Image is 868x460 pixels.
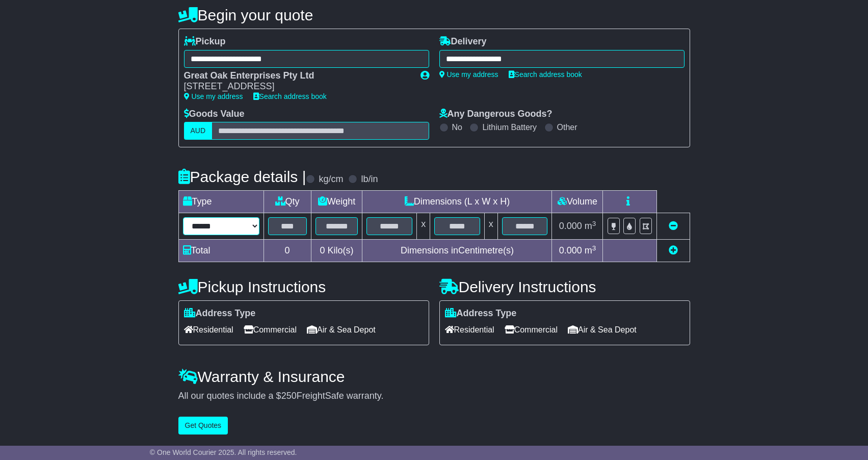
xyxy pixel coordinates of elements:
[559,221,582,231] span: 0.000
[184,308,256,319] label: Address Type
[281,391,297,401] span: 250
[307,322,376,338] span: Air & Sea Depot
[417,213,430,240] td: x
[178,391,690,402] div: All our quotes include a $ FreightSafe warranty.
[184,36,226,47] label: Pickup
[439,109,553,120] label: Any Dangerous Goods?
[184,109,245,120] label: Goods Value
[184,70,410,82] div: Great Oak Enterprises Pty Ltd
[557,122,577,132] label: Other
[484,213,497,240] td: x
[320,245,325,255] span: 0
[319,174,343,185] label: kg/cm
[178,417,228,435] button: Get Quotes
[509,70,582,79] a: Search address book
[178,278,429,295] h4: Pickup Instructions
[592,244,596,252] sup: 3
[253,92,327,100] a: Search address book
[452,122,462,132] label: No
[669,221,678,231] a: Remove this item
[311,240,362,262] td: Kilo(s)
[184,122,213,140] label: AUD
[150,448,297,456] span: © One World Courier 2025. All rights reserved.
[439,36,487,47] label: Delivery
[244,322,297,338] span: Commercial
[178,7,690,23] h4: Begin your quote
[178,168,306,185] h4: Package details |
[585,245,596,255] span: m
[592,220,596,227] sup: 3
[439,70,498,79] a: Use my address
[585,221,596,231] span: m
[445,322,494,338] span: Residential
[184,92,243,100] a: Use my address
[439,278,690,295] h4: Delivery Instructions
[362,240,552,262] td: Dimensions in Centimetre(s)
[559,245,582,255] span: 0.000
[362,191,552,213] td: Dimensions (L x W x H)
[445,308,517,319] label: Address Type
[669,245,678,255] a: Add new item
[178,368,690,385] h4: Warranty & Insurance
[184,81,410,92] div: [STREET_ADDRESS]
[178,191,264,213] td: Type
[184,322,233,338] span: Residential
[505,322,558,338] span: Commercial
[264,191,311,213] td: Qty
[311,191,362,213] td: Weight
[178,240,264,262] td: Total
[552,191,603,213] td: Volume
[361,174,378,185] label: lb/in
[482,122,537,132] label: Lithium Battery
[264,240,311,262] td: 0
[568,322,637,338] span: Air & Sea Depot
